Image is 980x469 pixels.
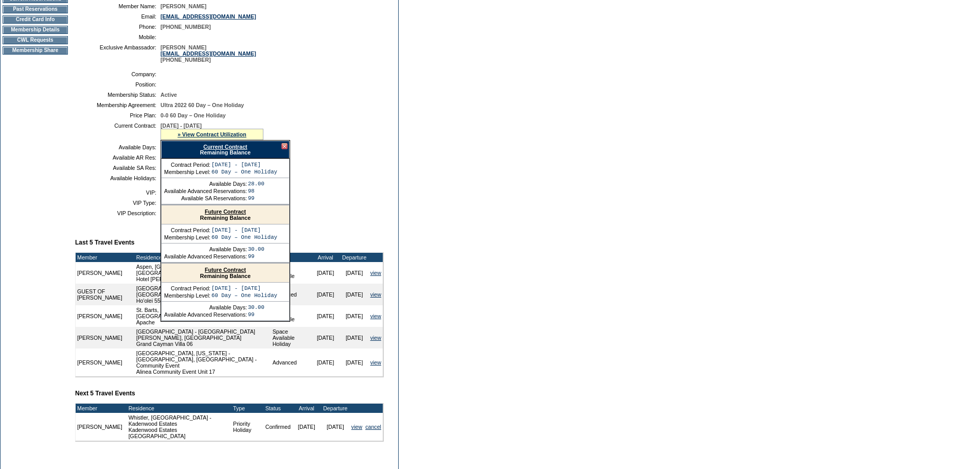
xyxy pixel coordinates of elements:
[3,5,68,13] td: Past Reservations
[161,141,290,159] div: Remaining Balance
[211,292,277,299] td: 60 Day – One Holiday
[264,404,292,413] td: Status
[162,264,289,283] div: Remaining Balance
[79,200,156,206] td: VIP Type:
[79,165,156,171] td: Available SA Res:
[79,71,156,77] td: Company:
[164,234,210,240] td: Membership Level:
[311,305,340,327] td: [DATE]
[76,327,135,349] td: [PERSON_NAME]
[161,50,256,57] a: [EMAIL_ADDRESS][DOMAIN_NAME]
[205,267,246,273] a: Future Contract
[271,253,311,262] td: Type
[76,284,135,305] td: GUEST OF [PERSON_NAME]
[164,292,210,299] td: Membership Level:
[365,424,381,430] a: cancel
[370,291,381,298] a: view
[79,24,156,30] td: Phone:
[79,210,156,216] td: VIP Description:
[79,92,156,98] td: Membership Status:
[76,305,135,327] td: [PERSON_NAME]
[370,270,381,276] a: view
[79,175,156,181] td: Available Holidays:
[211,169,277,175] td: 60 Day – One Holiday
[76,413,124,441] td: [PERSON_NAME]
[340,284,369,305] td: [DATE]
[161,13,256,20] a: [EMAIL_ADDRESS][DOMAIN_NAME]
[161,112,226,118] span: 0-0 60 Day – One Holiday
[135,253,271,262] td: Residence
[3,26,68,34] td: Membership Details
[161,102,244,108] span: Ultra 2022 60 Day – One Holiday
[370,359,381,366] a: view
[351,424,362,430] a: view
[292,404,321,413] td: Arrival
[161,3,206,9] span: [PERSON_NAME]
[79,44,156,63] td: Exclusive Ambassador:
[79,144,156,150] td: Available Days:
[3,36,68,44] td: CWL Requests
[164,311,247,318] td: Available Advanced Reservations:
[211,234,277,240] td: 60 Day – One Holiday
[164,169,210,175] td: Membership Level:
[321,404,350,413] td: Departure
[271,284,311,305] td: Advanced
[76,404,124,413] td: Member
[248,246,264,252] td: 30.00
[164,181,247,187] td: Available Days:
[135,305,271,327] td: St. Barts, [GEOGRAPHIC_DATA] - [GEOGRAPHIC_DATA], [GEOGRAPHIC_DATA] Apache
[292,413,321,441] td: [DATE]
[370,335,381,341] a: view
[75,390,135,397] b: Next 5 Travel Events
[76,262,135,284] td: [PERSON_NAME]
[211,162,277,168] td: [DATE] - [DATE]
[79,34,156,40] td: Mobile:
[75,239,134,246] b: Last 5 Travel Events
[271,327,311,349] td: Space Available Holiday
[248,311,264,318] td: 99
[135,327,271,349] td: [GEOGRAPHIC_DATA] - [GEOGRAPHIC_DATA][PERSON_NAME], [GEOGRAPHIC_DATA] Grand Cayman Villa 06
[203,144,247,150] a: Current Contract
[161,44,256,63] span: [PERSON_NAME] [PHONE_NUMBER]
[79,189,156,196] td: VIP:
[311,262,340,284] td: [DATE]
[79,3,156,9] td: Member Name:
[79,112,156,118] td: Price Plan:
[340,327,369,349] td: [DATE]
[211,285,277,291] td: [DATE] - [DATE]
[264,413,292,441] td: Confirmed
[271,349,311,376] td: Advanced
[205,209,246,215] a: Future Contract
[164,246,247,252] td: Available Days:
[161,24,211,30] span: [PHONE_NUMBER]
[161,92,177,98] span: Active
[248,188,264,194] td: 98
[164,304,247,310] td: Available Days:
[271,305,311,327] td: Space Available
[311,253,340,262] td: Arrival
[177,131,246,137] a: » View Contract Utilization
[135,262,271,284] td: Aspen, [GEOGRAPHIC_DATA] Resorts Collection: [GEOGRAPHIC_DATA][PERSON_NAME] Hotel [PERSON_NAME]: ...
[164,162,210,168] td: Contract Period:
[79,102,156,108] td: Membership Agreement:
[271,262,311,284] td: Space Available
[340,262,369,284] td: [DATE]
[311,327,340,349] td: [DATE]
[248,181,264,187] td: 28.00
[311,284,340,305] td: [DATE]
[3,15,68,24] td: Credit Card Info
[3,46,68,55] td: Membership Share
[79,123,156,140] td: Current Contract:
[211,227,277,233] td: [DATE] - [DATE]
[321,413,350,441] td: [DATE]
[79,13,156,20] td: Email:
[231,413,264,441] td: Priority Holiday
[162,205,289,224] div: Remaining Balance
[164,227,210,233] td: Contract Period:
[370,313,381,319] a: view
[311,349,340,376] td: [DATE]
[79,81,156,88] td: Position:
[161,123,202,129] span: [DATE] - [DATE]
[231,404,264,413] td: Type
[127,413,231,441] td: Whistler, [GEOGRAPHIC_DATA] - Kadenwood Estates Kadenwood Estates [GEOGRAPHIC_DATA]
